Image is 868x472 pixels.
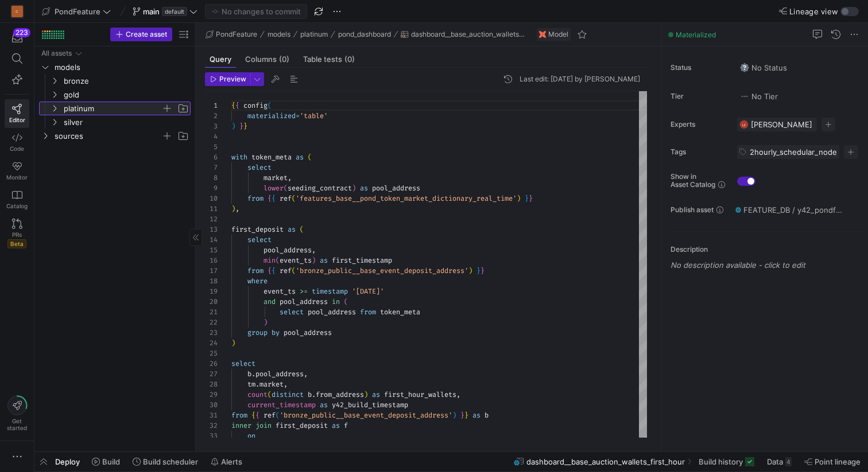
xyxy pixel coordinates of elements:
[284,184,288,193] span: (
[671,148,728,156] span: Tags
[55,130,161,143] span: sources
[205,369,218,379] div: 27
[464,411,468,420] span: }
[263,184,284,193] span: lower
[6,202,28,209] span: Catalog
[335,28,394,41] button: pond_dashboard
[352,184,356,193] span: )
[231,101,235,110] span: {
[676,30,716,39] span: Materialized
[205,410,218,420] div: 31
[737,60,790,75] button: No statusNo Status
[231,359,255,368] span: select
[6,174,28,181] span: Monitor
[312,287,348,296] span: timestamp
[130,4,200,19] button: maindefault
[263,411,276,420] span: ref
[300,30,328,38] span: platinum
[485,411,489,420] span: b
[55,7,100,16] span: PondFeature
[671,120,728,128] span: Experts
[255,411,259,420] span: {
[205,348,218,358] div: 25
[205,317,218,327] div: 22
[205,420,218,431] div: 32
[360,307,376,317] span: from
[320,400,328,409] span: as
[671,173,715,189] span: Show in Asset Catalog
[205,400,218,410] div: 30
[737,89,781,104] button: No tierNo Tier
[452,411,456,420] span: )
[255,380,259,389] span: .
[312,245,316,255] span: ,
[205,152,218,162] div: 6
[398,28,530,41] button: dashboard__base_auction_wallets_first_hour
[276,421,328,430] span: first_deposit
[671,92,728,100] span: Tier
[740,63,749,72] img: No status
[280,297,328,306] span: pool_address
[312,390,316,399] span: .
[247,235,272,244] span: select
[39,46,191,60] div: Press SPACE to select this row.
[815,457,861,466] span: Point lineage
[247,163,272,172] span: select
[300,287,308,296] span: >=
[205,276,218,286] div: 18
[671,260,863,270] p: No description available - click to edit
[280,266,292,275] span: ref
[303,56,355,63] span: Table tests
[239,122,243,131] span: }
[740,92,778,101] span: No Tier
[525,194,529,203] span: }
[272,390,304,399] span: distinct
[5,391,29,436] button: Getstarted
[205,245,218,255] div: 15
[268,30,290,38] span: models
[304,369,308,379] span: ,
[5,2,29,21] a: C
[338,30,391,38] span: pond_dashboard
[344,56,355,63] span: (0)
[411,30,527,38] span: dashboard__base_auction_wallets_first_hour
[352,287,384,296] span: '[DATE]'
[7,239,26,248] span: Beta
[517,194,521,203] span: )
[263,297,276,306] span: and
[280,307,304,317] span: select
[312,256,316,265] span: )
[110,28,172,41] button: Create asset
[231,411,247,420] span: from
[268,194,272,203] span: {
[205,131,218,142] div: 4
[205,389,218,400] div: 29
[55,457,80,466] span: Deploy
[255,421,272,430] span: join
[263,245,312,255] span: pool_address
[308,153,312,162] span: (
[219,75,246,83] span: Preview
[743,205,844,214] span: FEATURE_DB / y42_pondfeature_main / DASHBOARD__BASE_AUCTION_WALLETS_FIRST_HOUR
[216,30,257,38] span: PondFeature
[785,457,792,466] div: 4
[671,64,728,72] span: Status
[143,457,198,466] span: Build scheduler
[205,72,250,86] button: Preview
[5,99,29,128] a: Editor
[205,142,218,152] div: 5
[210,56,231,63] span: Query
[231,421,251,430] span: inner
[41,49,72,57] div: All assets
[205,379,218,389] div: 28
[221,457,242,466] span: Alerts
[39,74,191,88] div: Press SPACE to select this row.
[205,173,218,183] div: 8
[384,390,456,399] span: first_hour_wallets
[5,214,29,253] a: PRsBeta
[279,56,289,63] span: (0)
[39,4,114,19] button: PondFeature
[276,256,280,265] span: (
[789,7,838,16] span: Lineage view
[308,390,312,399] span: b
